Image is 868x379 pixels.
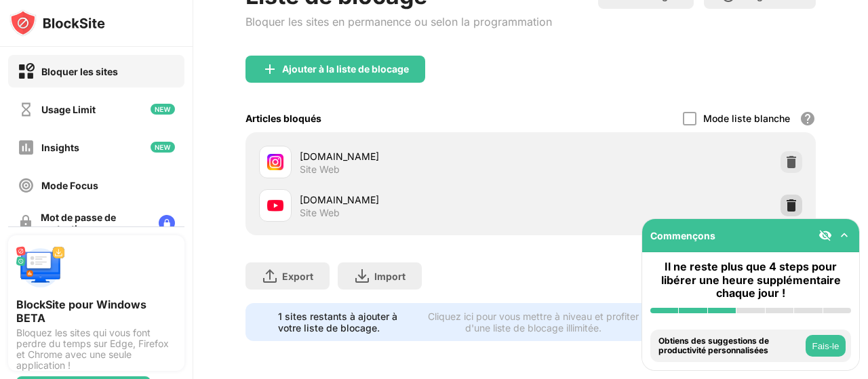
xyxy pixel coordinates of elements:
[18,215,34,231] img: password-protection-off.svg
[245,15,552,28] div: Bloquer les sites en permanence ou selon la programmation
[16,243,65,292] img: push-desktop.svg
[151,104,175,115] img: new-icon.svg
[41,142,79,153] div: Insights
[278,311,417,334] div: 1 sites restants à ajouter à votre liste de blocage.
[818,228,832,242] img: eye-not-visible.svg
[300,207,340,219] div: Site Web
[41,180,98,191] div: Mode Focus
[159,215,175,231] img: lock-menu.svg
[267,154,283,170] img: favicons
[18,101,35,118] img: time-usage-off.svg
[650,260,851,300] div: Il ne reste plus que 4 steps pour libérer une heure supplémentaire chaque jour !
[9,9,105,37] img: logo-blocksite.svg
[300,193,531,207] div: [DOMAIN_NAME]
[282,271,313,282] div: Export
[837,228,851,242] img: omni-setup-toggle.svg
[650,230,715,241] div: Commençons
[300,149,531,163] div: [DOMAIN_NAME]
[16,298,176,325] div: BlockSite pour Windows BETA
[16,327,176,371] div: Bloquez les sites qui vous font perdre du temps sur Edge, Firefox et Chrome avec une seule applic...
[267,197,283,214] img: favicons
[18,63,35,80] img: block-on.svg
[282,64,409,75] div: Ajouter à la liste de blocage
[151,142,175,153] img: new-icon.svg
[18,177,35,194] img: focus-off.svg
[658,336,802,356] div: Obtiens des suggestions de productivité personnalisées
[300,163,340,176] div: Site Web
[18,139,35,156] img: insights-off.svg
[41,66,118,77] div: Bloquer les sites
[703,113,790,124] div: Mode liste blanche
[41,212,148,235] div: Mot de passe de protection
[374,271,406,282] div: Import
[41,104,96,115] div: Usage Limit
[245,113,321,124] div: Articles bloqués
[806,335,846,357] button: Fais-le
[425,311,642,334] div: Cliquez ici pour vous mettre à niveau et profiter d'une liste de blocage illimitée.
